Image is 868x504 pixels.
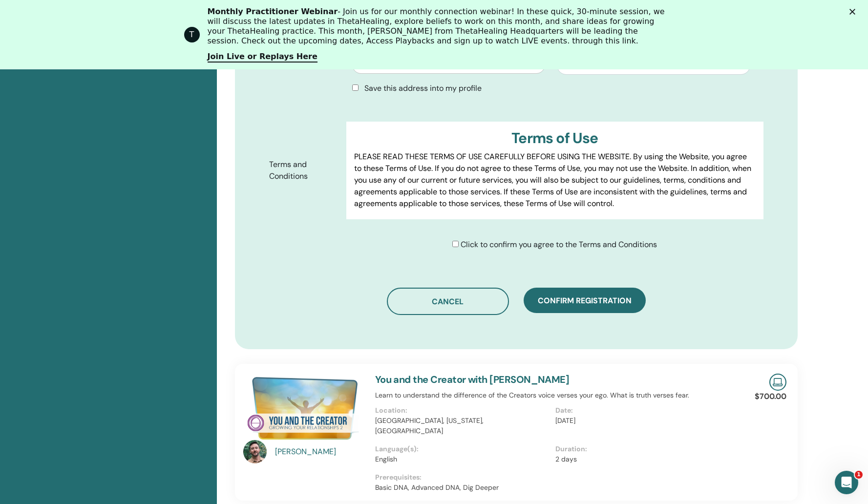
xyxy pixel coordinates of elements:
label: Terms and Conditions [262,155,347,186]
span: 1 [855,471,863,479]
p: Lor IpsumDolorsi.ame Cons adipisci elits do eiusm tem incid, utl etdol, magnaali eni adminimve qu... [354,217,755,358]
a: Join Live or Replays Here [208,52,318,63]
iframe: Intercom live chat [835,471,858,494]
p: [GEOGRAPHIC_DATA], [US_STATE], [GEOGRAPHIC_DATA] [375,416,550,436]
p: Date: [555,405,730,416]
p: [DATE] [555,416,730,426]
a: You and the Creator with [PERSON_NAME] [375,373,570,386]
span: Save this address into my profile [364,83,482,93]
button: Confirm registration [524,288,646,313]
span: Cancel [432,296,464,307]
p: PLEASE READ THESE TERMS OF USE CAREFULLY BEFORE USING THE WEBSITE. By using the Website, you agre... [354,151,755,210]
p: English [375,454,550,464]
div: - Join us for our monthly connection webinar! In these quick, 30-minute session, we will discuss ... [208,7,669,46]
p: Language(s): [375,444,550,454]
p: 2 days [555,454,730,464]
span: Confirm registration [538,295,632,306]
div: Close [849,9,859,15]
button: Cancel [387,288,509,315]
p: Prerequisites: [375,472,736,483]
a: [PERSON_NAME] [275,446,365,458]
div: Profile image for ThetaHealing [184,27,200,42]
p: $700.00 [755,391,786,402]
img: You and the Creator [243,374,363,443]
h3: Terms of Use [354,129,755,147]
span: Click to confirm you agree to the Terms and Conditions [461,239,657,250]
b: Monthly Practitioner Webinar [208,7,338,16]
p: Duration: [555,444,730,454]
p: Location: [375,405,550,416]
img: default.jpg [243,440,267,463]
p: Basic DNA, Advanced DNA, Dig Deeper [375,483,736,493]
img: Live Online Seminar [769,374,786,391]
p: Learn to understand the difference of the Creators voice verses your ego. What is truth verses fear. [375,390,736,400]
